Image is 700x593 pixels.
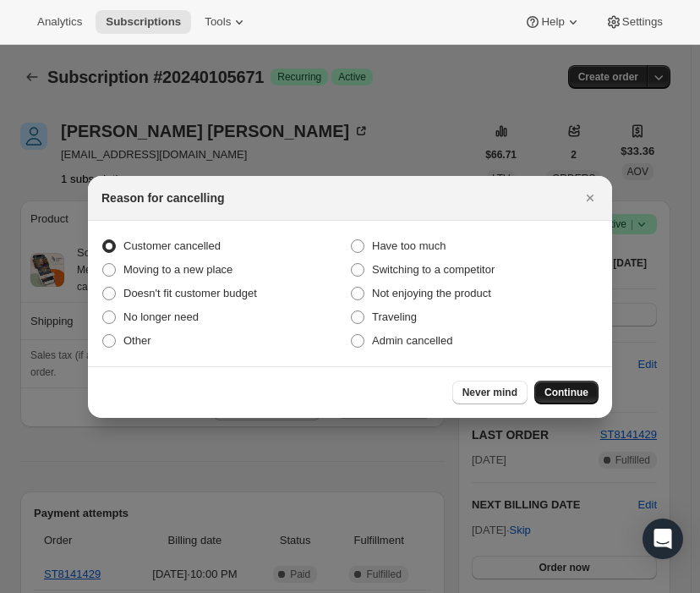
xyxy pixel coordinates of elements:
span: Never mind [462,386,517,399]
span: Other [123,334,151,347]
button: Settings [595,10,673,34]
span: Traveling [372,310,417,323]
h2: Reason for cancelling [101,189,224,206]
button: Subscriptions [96,10,191,34]
span: Have too much [372,239,446,252]
span: Help [541,15,564,29]
span: Subscriptions [106,15,181,29]
button: Close [578,186,602,210]
span: Customer cancelled [123,239,221,252]
span: No longer need [123,310,199,323]
button: Help [514,10,591,34]
div: Open Intercom Messenger [643,519,683,559]
span: Admin cancelled [372,334,452,347]
span: Tools [205,15,231,29]
button: Analytics [27,10,92,34]
span: Continue [544,386,588,399]
span: Settings [622,15,663,29]
button: Never mind [452,381,528,404]
button: Continue [534,381,599,404]
button: Tools [194,10,258,34]
span: Not enjoying the product [372,287,491,299]
span: Doesn't fit customer budget [123,287,257,299]
span: Switching to a competitor [372,263,495,276]
span: Moving to a new place [123,263,232,276]
span: Analytics [37,15,82,29]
